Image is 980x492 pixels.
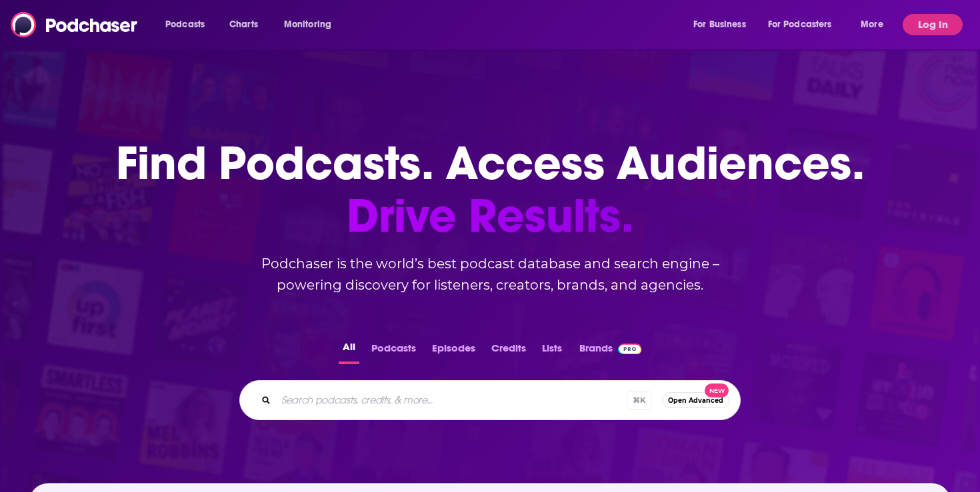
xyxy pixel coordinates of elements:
button: Open AdvancedNew [662,392,729,408]
span: Drive Results. [116,190,865,242]
span: More [861,15,883,34]
h1: Find Podcasts. Access Audiences. [116,137,865,242]
button: open menu [156,14,222,35]
button: Log In [903,14,963,35]
img: Podchaser Pro [618,344,641,354]
a: Charts [221,14,266,35]
button: open menu [684,14,763,35]
span: New [705,383,729,397]
span: Monitoring [284,15,331,34]
span: Charts [229,15,258,34]
button: Episodes [428,338,479,364]
div: Search podcasts, credits, & more... [239,380,741,420]
span: ⌘ K [627,391,651,410]
button: open menu [759,14,851,35]
button: Lists [538,338,566,364]
input: Search podcasts, credits, & more... [276,389,627,411]
span: For Podcasters [768,15,832,34]
button: open menu [851,14,900,35]
span: Podcasts [165,15,205,34]
a: BrandsPodchaser Pro [579,338,641,364]
button: open menu [275,14,349,35]
button: Podcasts [367,338,420,364]
span: Open Advanced [668,397,723,404]
span: For Business [693,15,746,34]
button: Credits [487,338,530,364]
img: Podchaser - Follow, Share and Rate Podcasts [11,12,139,37]
button: All [339,338,359,364]
h2: Podchaser is the world’s best podcast database and search engine – powering discovery for listene... [223,253,757,296]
